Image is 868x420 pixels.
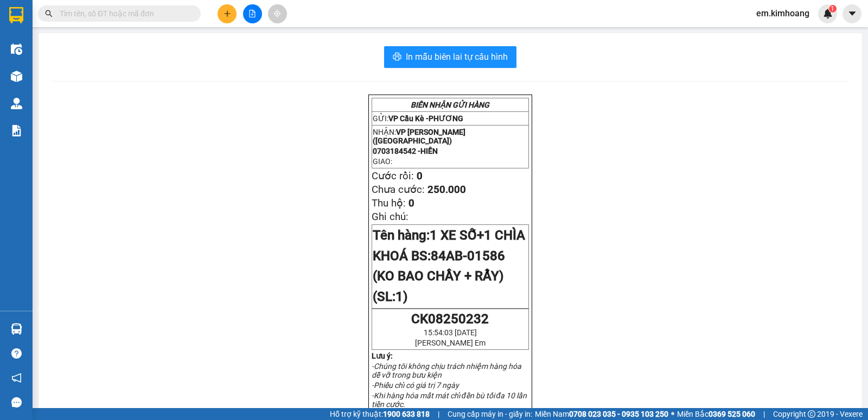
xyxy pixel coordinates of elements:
input: Tìm tên, số ĐT hoặc mã đơn [60,8,188,20]
img: warehouse-icon [11,71,22,82]
span: search [45,10,53,17]
span: | [438,408,439,420]
button: printerIn mẫu biên lai tự cấu hình [384,46,516,68]
button: plus [218,4,237,23]
strong: 1900 633 818 [383,410,430,418]
span: 1 [831,5,834,12]
span: [PERSON_NAME] Em [415,338,486,347]
span: question-circle [11,348,22,359]
span: printer [393,52,401,62]
span: 0 [417,170,423,182]
img: icon-new-feature [823,9,833,18]
span: HIỀN [420,147,438,155]
strong: BIÊN NHẬN GỬI HÀNG [411,101,489,109]
span: plus [224,10,231,17]
span: Chưa cước: [372,184,425,196]
span: Hỗ trợ kỹ thuật: [330,408,430,420]
button: file-add [243,4,262,23]
strong: 0708 023 035 - 0935 103 250 [569,410,668,418]
span: caret-down [847,9,857,18]
img: logo-vxr [9,7,23,23]
span: 1) [395,289,407,304]
img: solution-icon [11,125,22,136]
span: em.kimhoang [748,7,818,20]
span: PHƯƠNG [429,114,463,123]
span: Miền Bắc [677,408,755,420]
strong: 0369 525 060 [709,410,755,418]
span: file-add [248,10,256,17]
span: Tên hàng: [373,228,525,304]
sup: 1 [829,5,837,12]
span: Thu hộ: [372,197,406,209]
span: GIAO: [373,157,392,166]
span: Cung cấp máy in - giấy in: [448,408,532,420]
span: 0 [409,197,414,209]
span: VP [PERSON_NAME] ([GEOGRAPHIC_DATA]) [373,128,465,145]
span: message [11,397,22,408]
em: -Phiếu chỉ có giá trị 7 ngày [372,381,459,390]
span: Ghi chú: [372,211,409,223]
span: In mẫu biên lai tự cấu hình [406,50,508,64]
span: 250.000 [427,184,466,196]
em: -Chúng tôi không chịu trách nhiệm hàng hóa dễ vỡ trong bưu kiện [372,362,521,379]
span: notification [11,373,22,383]
img: warehouse-icon [11,323,22,335]
em: -Khi hàng hóa mất mát chỉ đền bù tối đa 10 lần tiền cước. [372,391,527,409]
span: | [763,408,765,420]
span: Cước rồi: [372,170,414,182]
span: copyright [808,410,815,418]
span: 0703184542 - [373,147,438,155]
span: Miền Nam [535,408,668,420]
span: aim [273,10,281,17]
span: 1 XE SỐ+1 CHÌA KHOÁ BS:84AB-01586 (KO BAO CHẦY + RẨY) (SL: [373,228,525,304]
span: VP Cầu Kè - [388,114,463,123]
img: warehouse-icon [11,43,22,55]
p: NHẬN: [373,128,528,145]
span: 15:54:03 [DATE] [424,328,477,337]
button: aim [268,4,287,23]
span: ⚪️ [671,412,674,416]
img: warehouse-icon [11,98,22,109]
span: CK08250232 [411,311,489,327]
button: caret-down [843,4,861,23]
strong: Lưu ý: [372,352,393,360]
p: GỬI: [373,114,528,123]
